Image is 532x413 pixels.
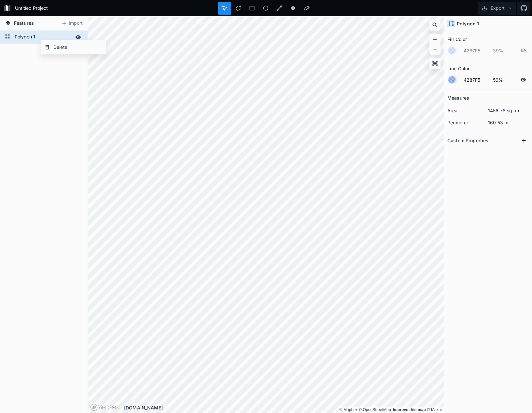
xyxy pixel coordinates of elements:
div: [DOMAIN_NAME] [124,404,444,411]
div: Delete [41,40,106,54]
a: OpenStreetMap [359,407,391,412]
h2: Fill Color [447,34,467,44]
a: Map feedback [393,407,426,412]
h2: Measures [447,93,469,103]
button: Export [478,2,516,15]
a: Mapbox logo [90,404,119,411]
h2: Custom Properties [447,135,488,145]
span: Features [14,20,34,26]
dt: perimeter [447,119,488,126]
dd: 1456.78 sq. m [488,107,529,114]
h2: Line Color [447,63,469,74]
dt: area [447,107,488,114]
h4: Polygon 1 [457,20,479,27]
button: Import [58,18,86,29]
dd: 160.53 m [488,119,529,126]
a: Maxar [427,407,442,412]
a: Mapbox [339,407,357,412]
